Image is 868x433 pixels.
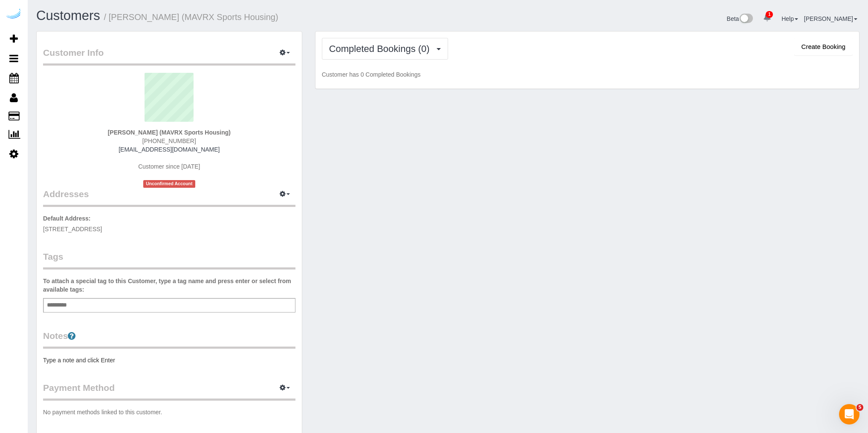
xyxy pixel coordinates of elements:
p: Customer has 0 Completed Bookings [322,70,853,79]
span: [PHONE_NUMBER] [142,138,196,144]
legend: Tags [43,250,295,270]
span: Completed Bookings (0) [329,43,434,54]
a: Customers [36,8,100,23]
img: Automaid Logo [5,9,22,20]
span: 5 [856,404,863,411]
legend: Customer Info [43,46,295,66]
a: 1 [759,9,775,27]
legend: Payment Method [43,381,295,401]
img: New interface [739,14,753,25]
legend: Notes [43,330,295,349]
iframe: Intercom live chat [839,404,859,424]
small: / [PERSON_NAME] (MAVRX Sports Housing) [104,12,278,22]
span: [STREET_ADDRESS] [43,226,102,232]
pre: Type a note and click Enter [43,356,295,364]
span: Unconfirmed Account [143,180,195,187]
span: 1 [766,11,773,18]
label: To attach a special tag to this Customer, type a tag name and press enter or select from availabl... [43,277,295,294]
a: Beta [727,15,753,22]
label: Default Address: [43,214,91,223]
a: Help [781,15,798,22]
a: [PERSON_NAME] [804,15,857,22]
button: Completed Bookings (0) [322,38,448,60]
a: [EMAIL_ADDRESS][DOMAIN_NAME] [119,146,220,153]
strong: [PERSON_NAME] (MAVRX Sports Housing) [108,129,231,136]
button: Create Booking [794,38,853,56]
p: No payment methods linked to this customer. [43,408,295,416]
span: Customer since [DATE] [138,163,200,170]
